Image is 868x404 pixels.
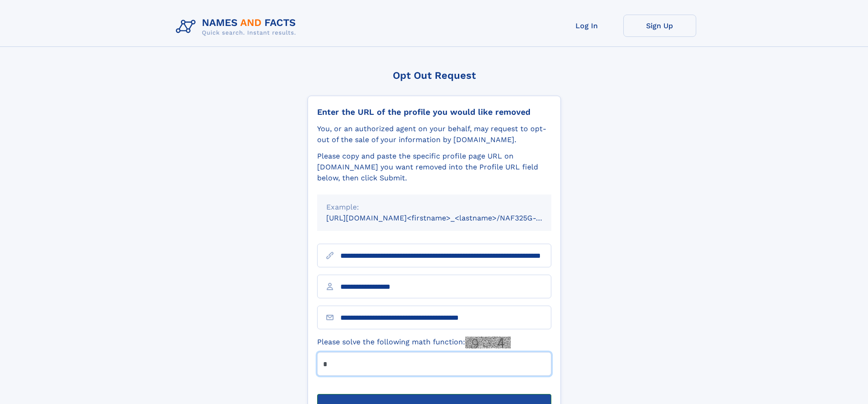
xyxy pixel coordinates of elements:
[317,107,551,117] div: Enter the URL of the profile you would like removed
[326,214,569,222] small: [URL][DOMAIN_NAME]<firstname>_<lastname>/NAF325G-xxxxxxxx
[172,15,303,39] img: Logo Names and Facts
[317,123,551,145] div: You, or an authorized agent on your behalf, may request to opt-out of the sale of your informatio...
[623,15,696,37] a: Sign Up
[317,337,511,348] label: Please solve the following math function:
[308,70,561,81] div: Opt Out Request
[550,15,623,37] a: Log In
[317,151,551,184] div: Please copy and paste the specific profile page URL on [DOMAIN_NAME] you want removed into the Pr...
[326,202,542,213] div: Example:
